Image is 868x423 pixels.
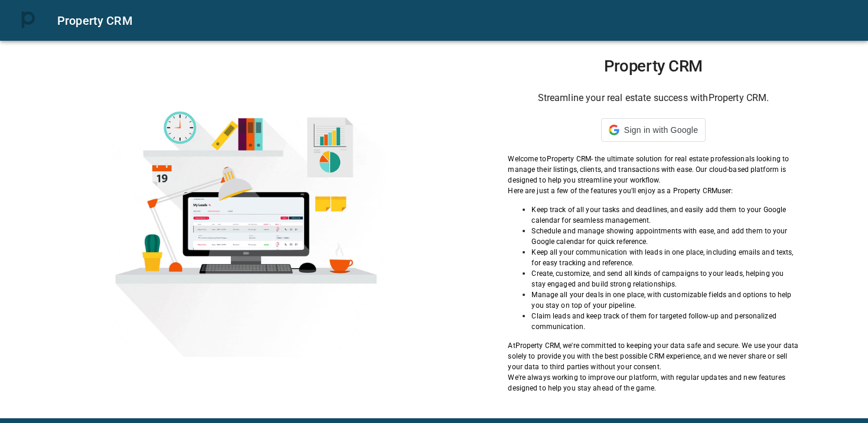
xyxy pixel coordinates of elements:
[531,226,798,247] p: Schedule and manage showing appointments with ease, and add them to your Google calendar for quic...
[531,311,798,332] p: Claim leads and keep track of them for targeted follow-up and personalized communication.
[57,11,854,30] div: Property CRM
[508,372,798,393] p: We're always working to improve our platform, with regular updates and new features designed to h...
[508,154,798,186] p: Welcome to Property CRM - the ultimate solution for real estate professionals looking to manage t...
[508,186,798,196] p: Here are just a few of the features you'll enjoy as a Property CRM user:
[531,204,798,226] p: Keep track of all your tasks and deadlines, and easily add them to your Google calendar for seaml...
[508,90,798,106] h6: Streamline your real estate success with Property CRM .
[508,57,798,76] h1: Property CRM
[531,268,798,289] p: Create, customize, and send all kinds of campaigns to your leads, helping you stay engaged and bu...
[531,247,798,268] p: Keep all your communication with leads in one place, including emails and texts, for easy trackin...
[508,340,798,372] p: At Property CRM , we're committed to keeping your data safe and secure. We use your data solely t...
[601,118,706,142] div: Sign in with Google
[531,289,798,311] p: Manage all your deals in one place, with customizable fields and options to help you stay on top ...
[624,125,698,135] span: Sign in with Google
